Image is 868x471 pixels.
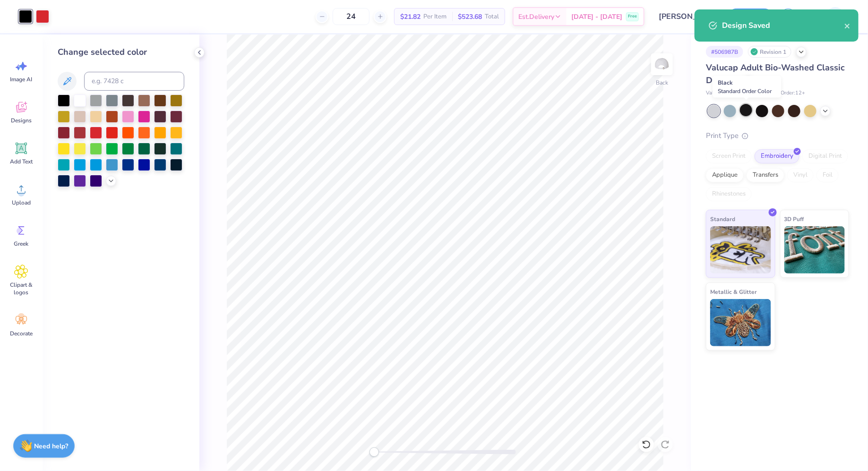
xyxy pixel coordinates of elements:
[710,287,757,297] span: Metallic & Glitter
[844,20,851,31] button: close
[656,78,668,87] div: Back
[84,72,184,91] input: e.g. 7428 c
[400,12,421,22] span: $21.82
[706,46,743,58] div: # 506987B
[706,149,752,163] div: Screen Print
[333,8,370,25] input: – –
[370,447,379,457] div: Accessibility label
[787,168,814,182] div: Vinyl
[784,214,804,224] span: 3D Puff
[808,7,849,26] a: HA
[6,281,37,296] span: Clipart & logos
[710,299,771,346] img: Metallic & Glitter
[652,7,721,26] input: Untitled Design
[706,89,724,97] span: Valucap
[628,13,637,20] span: Free
[10,158,33,165] span: Add Text
[718,87,772,95] span: Standard Order Color
[802,149,848,163] div: Digital Print
[784,226,845,274] img: 3D Puff
[706,187,752,201] div: Rhinestones
[518,12,554,22] span: Est. Delivery
[710,214,735,224] span: Standard
[713,76,782,98] div: Black
[816,168,839,182] div: Foil
[653,55,671,74] img: Back
[11,117,32,124] span: Designs
[423,12,447,22] span: Per Item
[485,12,499,22] span: Total
[747,168,784,182] div: Transfers
[722,20,844,31] div: Design Saved
[10,76,33,83] span: Image AI
[458,12,482,22] span: $523.68
[34,442,69,451] strong: Need help?
[571,12,622,22] span: [DATE] - [DATE]
[826,7,845,26] img: Harshit Agarwal
[10,330,33,337] span: Decorate
[14,240,29,248] span: Greek
[706,130,849,141] div: Print Type
[12,199,31,206] span: Upload
[706,168,744,182] div: Applique
[706,62,845,86] span: Valucap Adult Bio-Washed Classic Dad Hat
[58,46,184,59] div: Change selected color
[710,226,771,274] img: Standard
[755,149,799,163] div: Embroidery
[748,46,791,58] div: Revision 1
